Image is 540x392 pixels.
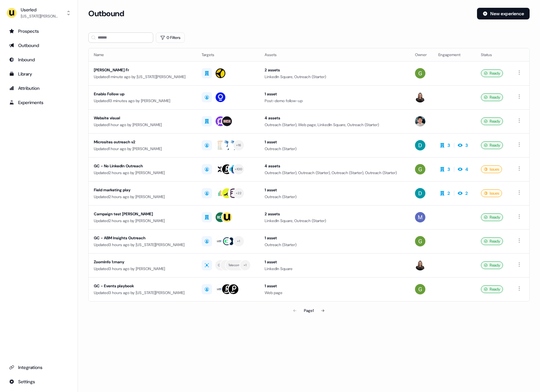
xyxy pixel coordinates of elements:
[196,48,259,61] th: Targets
[481,189,502,197] div: Issues
[481,285,503,293] div: Ready
[415,68,425,78] img: Georgia
[481,261,503,269] div: Ready
[94,235,191,241] div: GC - ABM Insights Outreach
[94,194,191,200] div: Updated 2 hours ago by [PERSON_NAME]
[5,40,72,51] a: Go to outbound experience
[9,56,69,63] div: Inbound
[9,28,69,34] div: Prospects
[265,146,405,152] div: Outreach (Starter)
[94,139,191,145] div: Microsites outreach v2
[265,163,405,169] div: 4 assets
[218,262,232,268] div: Consulting
[9,42,69,49] div: Outbound
[265,170,405,176] div: Outreach (Starter), Outreach (Starter), Outreach (Starter), Outreach (Starter)
[94,146,191,152] div: Updated 1 hour ago by [PERSON_NAME]
[476,48,510,61] th: Status
[265,242,405,248] div: Outreach (Starter)
[415,212,425,222] img: Marcus
[481,117,503,125] div: Ready
[415,116,425,126] img: Vincent
[265,139,405,145] div: 1 asset
[265,115,405,121] div: 4 assets
[304,307,314,314] div: Page 1
[5,26,72,36] a: Go to prospects
[465,142,468,148] div: 3
[237,238,240,244] div: + 1
[9,85,69,91] div: Attribution
[265,74,405,80] div: LinkedIn Square, Outreach (Starter)
[94,266,191,272] div: Updated 3 hours ago by [PERSON_NAME]
[9,71,69,77] div: Library
[265,187,405,193] div: 1 asset
[236,142,241,148] div: + 16
[265,235,405,241] div: 1 asset
[481,69,503,77] div: Ready
[410,48,433,61] th: Owner
[236,190,241,196] div: + 22
[235,166,243,172] div: + 100
[5,54,72,65] a: Go to Inbound
[265,218,405,224] div: LinkedIn Square, Outreach (Starter)
[94,242,191,248] div: Updated 3 hours ago by [US_STATE][PERSON_NAME]
[21,6,60,13] div: Userled
[265,266,405,272] div: LinkedIn Square
[94,115,191,121] div: Website visual
[465,166,468,172] div: 4
[89,48,196,61] th: Name
[415,92,425,102] img: Geneviève
[477,8,530,19] button: New experience
[447,142,450,148] div: 3
[94,98,191,104] div: Updated 13 minutes ago by [PERSON_NAME]
[265,122,405,128] div: Outreach (Starter), Web page, LinkedIn Square, Outreach (Starter)
[94,91,191,97] div: Enablo Follow up
[5,69,72,79] a: Go to templates
[94,67,191,73] div: [PERSON_NAME] Fr
[94,290,191,296] div: Updated 3 hours ago by [US_STATE][PERSON_NAME]
[265,98,405,104] div: Post-demo follow-up
[265,283,405,289] div: 1 asset
[259,48,410,61] th: Assets
[481,141,503,149] div: Ready
[5,5,72,21] button: Userled[US_STATE][PERSON_NAME]
[5,83,72,93] a: Go to attribution
[265,91,405,97] div: 1 asset
[415,188,425,198] img: David
[447,166,450,172] div: 3
[265,194,405,200] div: Outreach (Starter)
[21,13,60,19] div: [US_STATE][PERSON_NAME]
[94,259,191,265] div: ZoomInfo 1:many
[481,93,503,101] div: Ready
[94,218,191,224] div: Updated 2 hours ago by [PERSON_NAME]
[9,364,69,371] div: Integrations
[156,32,185,43] button: 0 Filters
[88,9,124,18] h3: Outbound
[481,165,502,173] div: Issues
[94,74,191,80] div: Updated 1 minute ago by [US_STATE][PERSON_NAME]
[465,190,468,196] div: 2
[5,362,72,373] a: Go to integrations
[447,190,450,196] div: 2
[244,262,247,268] div: + 1
[9,378,69,385] div: Settings
[415,236,425,246] img: Georgia
[481,237,503,245] div: Ready
[94,170,191,176] div: Updated 2 hours ago by [PERSON_NAME]
[481,213,503,221] div: Ready
[265,259,405,265] div: 1 asset
[5,376,72,387] a: Go to integrations
[265,67,405,73] div: 2 assets
[94,283,191,289] div: GC - Events playbook
[415,284,425,294] img: Georgia
[5,97,72,108] a: Go to experiments
[94,163,191,169] div: GC - No LinkedIn Outreach
[94,122,191,128] div: Updated 1 hour ago by [PERSON_NAME]
[265,211,405,217] div: 2 assets
[9,99,69,106] div: Experiments
[94,211,191,217] div: Campaign test [PERSON_NAME]
[228,262,243,268] div: Telecommunications
[433,48,476,61] th: Engagement
[415,164,425,174] img: Georgia
[415,140,425,150] img: David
